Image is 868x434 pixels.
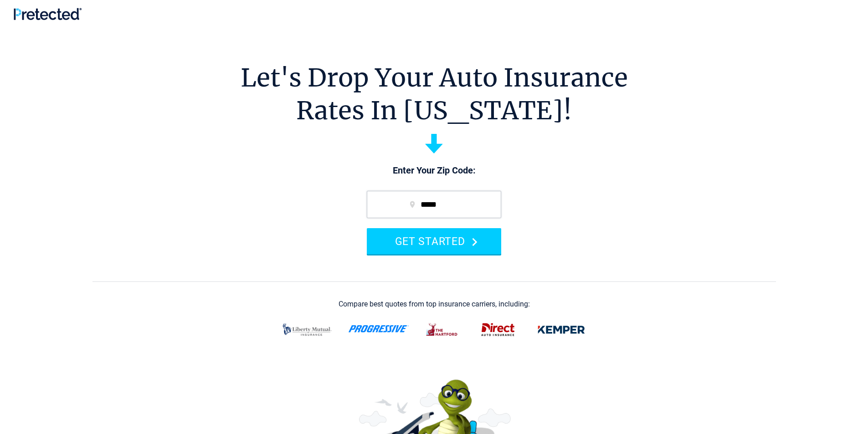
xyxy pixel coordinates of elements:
[420,318,465,342] img: thehartford
[358,164,510,177] p: Enter Your Zip Code:
[241,61,628,127] h1: Let's Drop Your Auto Insurance Rates In [US_STATE]!
[348,325,409,332] img: progressive
[476,318,520,342] img: direct
[367,191,501,218] input: zip code
[367,228,501,254] button: GET STARTED
[531,318,591,342] img: kemper
[14,8,82,20] img: Pretected Logo
[339,300,530,308] div: Compare best quotes from top insurance carriers, including:
[277,318,337,342] img: liberty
